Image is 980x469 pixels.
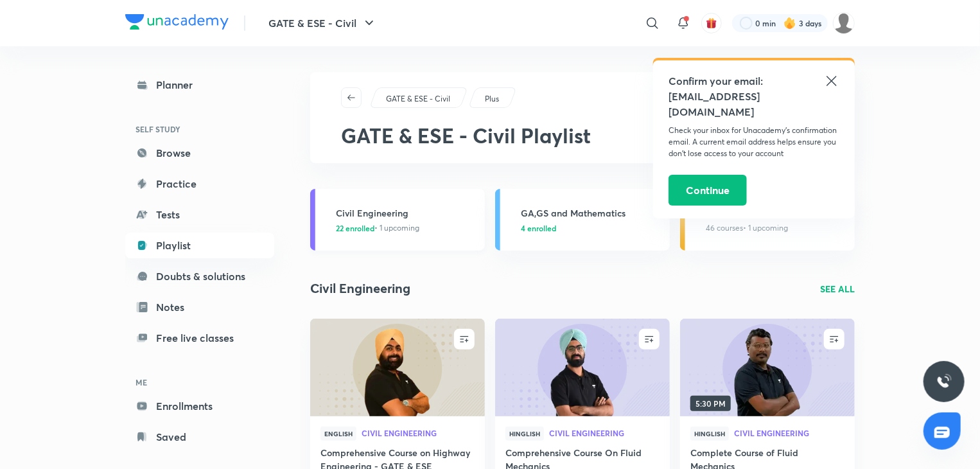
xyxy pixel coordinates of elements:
span: 22 enrolled [336,222,374,234]
img: Company Logo [125,14,229,30]
img: siddhardha NITW [833,12,855,34]
span: Hinglish [505,427,544,441]
img: new-thumbnail [493,317,671,417]
span: Civil Engineering [362,429,475,437]
span: Civil Engineering [734,429,844,437]
h5: Confirm your email: [669,73,839,89]
a: Browse [125,140,274,166]
h2: Civil Engineering [310,279,410,298]
a: SEE ALL [820,282,855,296]
a: Civil Engineering [734,429,844,438]
a: Practice [125,171,274,197]
span: Civil Engineering [549,429,660,437]
a: Doubts & solutions [125,263,274,289]
h3: Civil Engineering [336,206,477,220]
a: Free live classes [125,325,274,351]
button: Continue [669,175,747,206]
img: avatar [706,17,717,29]
a: Company Logo [125,14,229,33]
span: English [320,427,356,441]
p: Check your inbox for Unacademy’s confirmation email. A current email address helps ensure you don... [669,125,839,159]
a: Planner [125,72,274,98]
h3: GA,GS and Mathematics [521,206,662,220]
span: 5:30 PM [690,396,731,411]
a: GA,GS and Mathematics4 enrolled [495,189,670,251]
a: Tests [125,202,274,227]
a: Civil Engineering22 enrolled• 1 upcoming [310,189,485,251]
a: Playlist [125,233,274,258]
span: • 1 upcoming [336,222,419,234]
span: 46 courses • 1 upcoming [706,222,788,234]
a: new-thumbnail [310,319,485,416]
p: Plus [485,93,499,105]
a: new-thumbnail5:30 PM [680,319,855,416]
span: 4 enrolled [521,222,556,234]
img: streak [783,17,796,30]
a: Notes [125,294,274,320]
a: Enrollments [125,393,274,419]
p: GATE & ESE - Civil [386,93,450,105]
img: new-thumbnail [678,317,856,417]
h5: [EMAIL_ADDRESS][DOMAIN_NAME] [669,89,839,119]
span: GATE & ESE - Civil Playlist [341,121,591,149]
img: ttu [936,374,952,389]
a: Saved [125,424,274,450]
a: Plus [483,93,502,105]
h6: ME [125,371,274,393]
span: Hinglish [690,427,729,441]
button: GATE & ESE - Civil [261,10,385,36]
a: Civil Engineering [362,429,475,438]
a: Environmental Science and Engineering46 courses• 1 upcoming [680,189,855,251]
a: Civil Engineering [549,429,660,438]
button: avatar [701,13,722,33]
img: new-thumbnail [308,317,486,417]
a: new-thumbnail [495,319,670,416]
h6: SELF STUDY [125,118,274,140]
a: GATE & ESE - Civil [384,93,453,105]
